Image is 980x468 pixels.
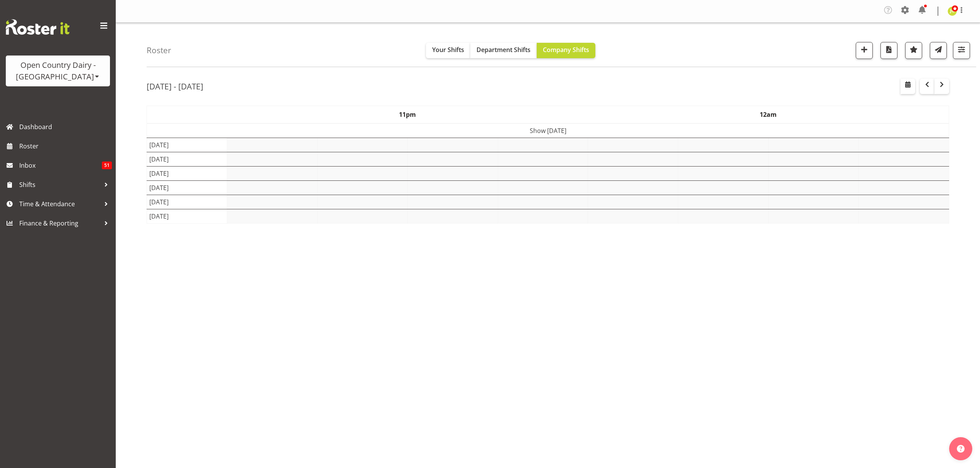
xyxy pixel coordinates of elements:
[470,43,537,58] button: Department Shifts
[19,217,100,229] span: Finance & Reporting
[227,106,588,124] th: 11pm
[953,42,970,59] button: Filter Shifts
[19,140,112,152] span: Roster
[147,81,203,91] h2: [DATE] - [DATE]
[948,7,957,16] img: jessica-greenwood7429.jpg
[147,209,227,224] td: [DATE]
[14,59,102,82] div: Open Country Dairy - [GEOGRAPHIC_DATA]
[19,160,102,171] span: Inbox
[6,19,69,35] img: Rosterit website logo
[19,179,100,190] span: Shifts
[147,46,171,55] h4: Roster
[426,43,470,58] button: Your Shifts
[901,79,915,94] button: Select a specific date within the roster.
[537,43,595,58] button: Company Shifts
[543,45,589,54] span: Company Shifts
[147,195,227,209] td: [DATE]
[588,106,949,124] th: 12am
[476,45,531,54] span: Department Shifts
[147,167,227,181] td: [DATE]
[930,42,947,59] button: Send a list of all shifts for the selected filtered period to all rostered employees.
[19,198,100,210] span: Time & Attendance
[147,123,949,138] td: Show [DATE]
[432,45,464,54] span: Your Shifts
[957,445,965,453] img: help-xxl-2.png
[19,121,112,133] span: Dashboard
[905,42,922,59] button: Highlight an important date within the roster.
[880,42,897,59] button: Download a PDF of the roster according to the set date range.
[856,42,873,59] button: Add a new shift
[147,138,227,152] td: [DATE]
[147,152,227,167] td: [DATE]
[102,162,112,169] span: 51
[147,181,227,195] td: [DATE]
